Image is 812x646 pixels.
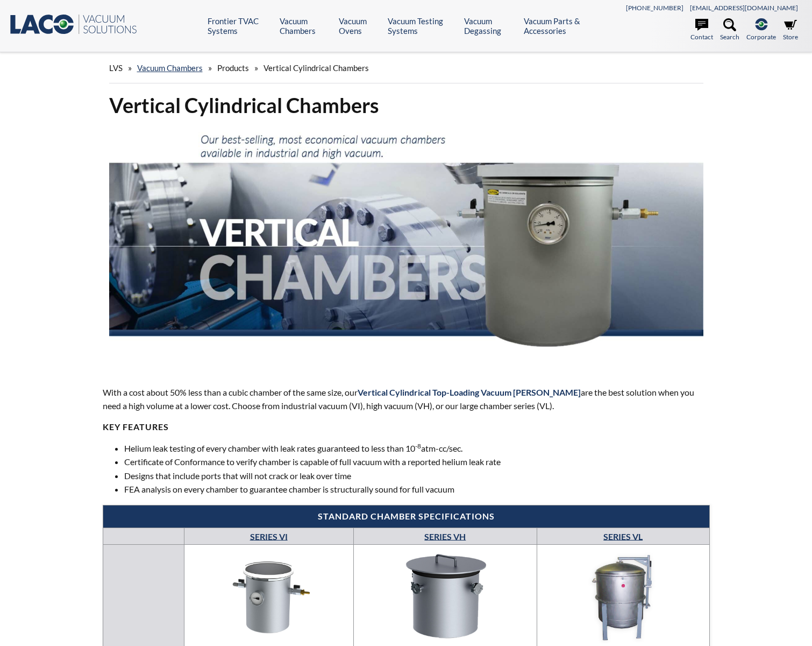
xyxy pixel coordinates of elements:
span: Vertical Cylindrical Top-Loading Vacuum [PERSON_NAME] [358,387,581,397]
img: Series CC—Cube Chambers [187,550,351,642]
h4: KEY FEATURES [103,422,710,433]
a: Vacuum Degassing [464,16,516,36]
li: Certificate of Conformance to verify chamber is capable of full vacuum with a reported helium lea... [124,455,710,469]
h1: Vertical Cylindrical Chambers [109,92,703,118]
h4: Standard Chamber Specifications [109,511,704,522]
a: SERIES VL [603,531,643,541]
a: Vacuum Ovens [339,16,380,36]
div: » » » [109,53,703,83]
a: Vacuum Chambers [280,16,331,36]
a: Search [720,18,739,42]
li: FEA analysis on every chamber to guarantee chamber is structurally sound for full vacuum [124,482,710,496]
span: Products [217,63,249,73]
a: Contact [690,18,713,42]
a: Store [783,18,798,42]
li: Designs that include ports that will not crack or leak over time [124,469,710,483]
a: [PHONE_NUMBER] [626,4,683,12]
p: With a cost about 50% less than a cubic chamber of the same size, our are the best solution when ... [103,385,710,413]
a: Frontier TVAC Systems [208,16,272,36]
a: Vacuum Testing Systems [388,16,455,36]
a: [EMAIL_ADDRESS][DOMAIN_NAME] [690,4,798,12]
span: Corporate [746,32,776,42]
a: Vacuum Chambers [137,63,203,73]
span: Vertical Cylindrical Chambers [263,63,369,73]
span: LVS [109,63,123,73]
a: Vacuum Parts & Accessories [524,16,602,36]
a: SERIES VH [424,531,466,541]
a: SERIES VI [250,531,288,541]
img: Vertical Vacuum Chambers header [109,127,703,365]
li: Helium leak testing of every chamber with leak rates guaranteed to less than 10 atm-cc/sec. [124,441,710,455]
sup: -8 [415,442,421,450]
